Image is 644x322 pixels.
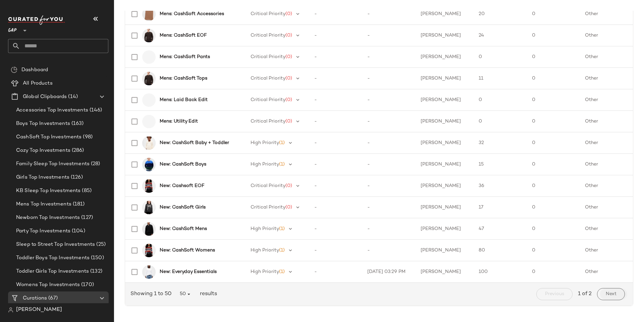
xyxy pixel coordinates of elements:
span: (28) [90,160,100,168]
td: - [309,154,362,175]
img: svg%3e [11,66,17,73]
span: Girls Top Investments [16,174,69,181]
img: cn60519043.jpg [142,222,156,236]
td: Other [580,111,633,132]
td: - [362,197,415,218]
td: - [309,111,362,132]
td: 0 [527,218,580,240]
img: cn60640755.jpg [142,201,156,214]
span: Critical Priority [251,11,285,16]
span: (98) [82,133,93,141]
td: [PERSON_NAME] [415,46,473,68]
img: cn60429403.jpg [142,265,156,279]
span: (85) [80,187,92,195]
b: New: CashSoft Mens [160,225,207,232]
td: [DATE] 03:29 PM [362,261,415,283]
span: (0) [285,54,292,59]
span: (181) [71,200,85,208]
td: 0 [527,25,580,46]
span: results [197,290,217,298]
td: Other [580,261,633,283]
span: (146) [88,106,102,114]
td: 0 [473,111,527,132]
td: 0 [527,175,580,197]
td: - [362,132,415,154]
span: Family Sleep Top Investments [16,160,90,168]
img: svg%3e [8,307,13,313]
span: Toddler Girls Top Investments [16,268,89,275]
td: - [309,197,362,218]
td: [PERSON_NAME] [415,197,473,218]
span: 1 of 2 [578,290,592,298]
td: [PERSON_NAME] [415,154,473,175]
td: - [309,25,362,46]
img: cn60459394.jpg [142,29,156,42]
td: - [362,25,415,46]
span: Critical Priority [251,183,285,188]
span: GAP [8,23,17,35]
td: - [362,46,415,68]
b: New: CashSoft Boys [160,161,206,168]
td: [PERSON_NAME] [415,240,473,261]
td: Other [580,175,633,197]
td: - [362,154,415,175]
span: All Products [23,80,53,87]
td: 0 [527,154,580,175]
td: [PERSON_NAME] [415,175,473,197]
span: (0) [285,183,292,188]
span: Accessories Top Investments [16,106,88,114]
td: 0 [527,132,580,154]
td: 20 [473,3,527,25]
td: 0 [527,89,580,111]
td: 0 [473,89,527,111]
td: - [309,132,362,154]
span: Cozy Top Investments [16,147,70,154]
td: Other [580,89,633,111]
span: Boys Top Investments [16,120,70,128]
span: Curations [23,294,47,302]
span: Critical Priority [251,205,285,210]
span: (132) [89,268,102,275]
td: - [362,111,415,132]
td: Other [580,218,633,240]
img: cn60415830.jpg [142,158,156,171]
span: KB Sleep Top Investments [16,187,80,195]
img: cn60603706.jpg [142,244,156,257]
td: 11 [473,68,527,89]
td: - [362,68,415,89]
span: Mens Top Investments [16,200,71,208]
td: 0 [527,197,580,218]
b: Mens: CashSoft Accessories [160,10,224,17]
td: 17 [473,197,527,218]
span: Critical Priority [251,119,285,124]
span: (104) [70,227,85,235]
td: Other [580,3,633,25]
td: Other [580,68,633,89]
td: [PERSON_NAME] [415,218,473,240]
td: [PERSON_NAME] [415,132,473,154]
b: Mens: CashSoft EOF [160,32,207,39]
td: 36 [473,175,527,197]
span: (14) [67,93,78,101]
td: - [309,46,362,68]
img: cfy_white_logo.C9jOOHJF.svg [8,15,65,25]
td: Other [580,132,633,154]
td: - [362,240,415,261]
span: 50 [179,291,192,297]
span: Global Clipboards [23,93,67,101]
td: - [309,261,362,283]
span: (0) [285,97,292,102]
td: 47 [473,218,527,240]
img: cn60617576.jpg [142,136,156,150]
td: Other [580,46,633,68]
td: [PERSON_NAME] [415,25,473,46]
td: - [362,218,415,240]
td: 100 [473,261,527,283]
span: High Priority [251,269,279,274]
img: cn60603706.jpg [142,179,156,193]
span: Critical Priority [251,97,285,102]
span: (0) [285,11,292,16]
span: Dashboard [21,66,48,74]
b: New: Cashsoft EOF [160,182,204,189]
td: - [362,175,415,197]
